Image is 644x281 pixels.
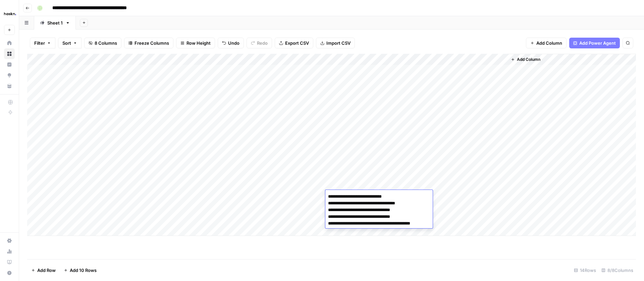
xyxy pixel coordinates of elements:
div: Sheet 1 [47,19,63,26]
a: Your Data [4,81,15,91]
span: Add Column [517,56,540,63]
img: Haskn Logo [4,8,16,20]
a: Learning Hub [4,257,15,268]
button: 8 Columns [84,38,121,48]
a: Home [4,38,15,48]
span: Filter [34,40,45,46]
a: Usage [4,246,15,257]
button: Export CSV [275,38,313,48]
button: Add Power Agent [569,38,620,48]
button: Row Height [176,38,215,48]
button: Workspace: Haskn [4,5,15,22]
button: Undo [218,38,244,48]
span: Undo [228,40,239,46]
a: Opportunities [4,70,15,81]
div: 8/8 Columns [599,265,636,276]
span: Add Column [536,40,562,46]
button: Import CSV [316,38,355,48]
span: Sort [62,40,71,46]
button: Add Row [27,265,60,276]
button: Filter [30,38,55,48]
button: Sort [58,38,82,48]
a: Insights [4,59,15,70]
div: 14 Rows [571,265,599,276]
button: Redo [247,38,272,48]
button: Freeze Columns [124,38,173,48]
a: Settings [4,235,15,246]
a: Browse [4,48,15,59]
span: Add 10 Rows [70,267,97,274]
span: 8 Columns [95,40,117,46]
span: Redo [257,40,268,46]
span: Import CSV [326,40,351,46]
span: Row Height [186,40,211,46]
span: Freeze Columns [135,40,169,46]
span: Add Power Agent [579,40,616,46]
a: Sheet 1 [34,16,76,30]
button: Add Column [526,38,567,48]
button: Add 10 Rows [60,265,101,276]
button: Help + Support [4,268,15,278]
span: Add Row [37,267,56,274]
button: Add Column [508,55,543,64]
span: Export CSV [285,40,309,46]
